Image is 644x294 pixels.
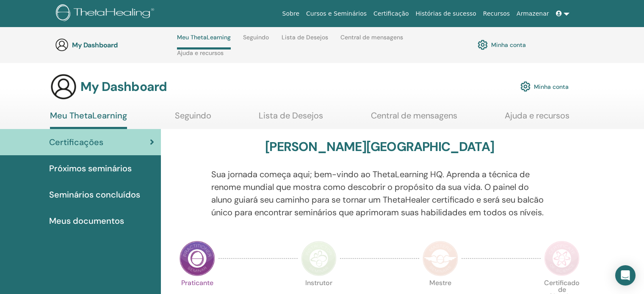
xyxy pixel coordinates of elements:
img: logo.png [56,4,157,23]
span: Certificações [49,136,103,148]
a: Ajuda e recursos [505,110,569,127]
a: Histórias de sucesso [412,6,480,22]
span: Próximos seminários [49,162,132,175]
a: Sobre [279,6,303,22]
a: Cursos e Seminários [303,6,370,22]
a: Certificação [370,6,412,22]
div: Open Intercom Messenger [615,265,636,286]
h3: My Dashboard [80,79,167,94]
a: Lista de Desejos [259,110,323,127]
img: generic-user-icon.jpg [55,38,69,52]
a: Central de mensagens [371,110,457,127]
p: Sua jornada começa aqui; bem-vindo ao ThetaLearning HQ. Aprenda a técnica de renome mundial que m... [211,168,548,219]
a: Minha conta [478,38,526,52]
h3: [PERSON_NAME][GEOGRAPHIC_DATA] [265,139,494,154]
a: Ajuda e recursos [177,49,224,63]
img: generic-user-icon.jpg [50,73,77,100]
img: Practitioner [180,241,215,276]
a: Central de mensagens [340,34,403,47]
a: Meu ThetaLearning [177,34,231,49]
a: Armazenar [513,6,552,22]
span: Seminários concluídos [49,188,140,201]
a: Meu ThetaLearning [50,110,127,129]
a: Seguindo [175,110,211,127]
img: cog.svg [520,79,531,93]
h3: My Dashboard [72,41,157,49]
img: Instructor [301,241,337,276]
a: Recursos [480,6,513,22]
img: Master [423,241,458,276]
a: Lista de Desejos [282,34,328,47]
img: Certificate of Science [544,241,580,276]
a: Minha conta [520,77,569,96]
span: Meus documentos [49,214,124,227]
img: cog.svg [478,38,488,52]
a: Seguindo [243,34,269,47]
